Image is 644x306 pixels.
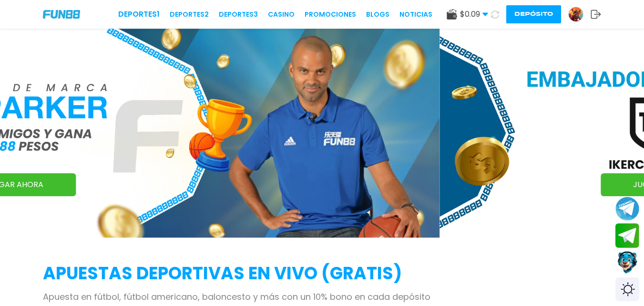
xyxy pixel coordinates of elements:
[170,10,209,20] a: Deportes2
[43,10,80,18] img: Company Logo
[615,250,639,275] button: Contact customer service
[569,7,583,21] img: Avatar
[615,277,639,301] div: Switch theme
[118,9,160,20] a: Deportes1
[615,196,639,221] button: Join telegram channel
[615,223,639,248] button: Join telegram
[399,10,432,20] a: NOTICIAS
[568,7,591,22] a: Avatar
[268,10,295,20] a: CASINO
[305,10,356,20] a: Promociones
[219,10,258,20] a: Deportes3
[506,5,561,23] button: Depósito
[43,290,601,303] p: Apuesta en fútbol, fútbol americano, baloncesto y más con un 10% bono en cada depósito
[460,9,488,20] span: $ 0.09
[43,261,601,286] h2: APUESTAS DEPORTIVAS EN VIVO (gratis)
[366,10,389,20] a: BLOGS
